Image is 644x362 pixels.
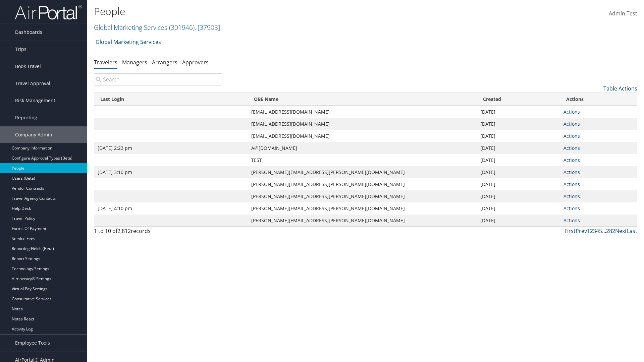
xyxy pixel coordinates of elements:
[596,227,599,235] a: 4
[94,23,220,32] a: Global Marketing Services
[606,227,615,235] a: 282
[182,59,209,66] a: Approvers
[563,181,580,187] a: Actions
[627,227,637,235] a: Last
[195,23,220,32] span: , [ 37903 ]
[590,227,593,235] a: 2
[94,142,248,154] td: [DATE] 2:23 pm
[477,166,560,178] td: [DATE]
[94,227,222,238] div: 1 to 10 of records
[563,133,580,139] a: Actions
[15,75,50,92] span: Travel Approval
[248,202,477,215] td: [PERSON_NAME][EMAIL_ADDRESS][PERSON_NAME][DOMAIN_NAME]
[15,92,55,109] span: Risk Management
[563,121,580,127] a: Actions
[477,142,560,154] td: [DATE]
[563,145,580,151] a: Actions
[609,10,637,17] span: Admin Test
[169,23,195,32] span: ( 301946 )
[248,178,477,190] td: [PERSON_NAME][EMAIL_ADDRESS][PERSON_NAME][DOMAIN_NAME]
[563,157,580,163] a: Actions
[94,73,222,85] input: Search
[15,58,41,75] span: Book Travel
[122,59,147,66] a: Managers
[94,166,248,178] td: [DATE] 3:10 pm
[602,227,606,235] span: …
[563,193,580,199] a: Actions
[117,227,131,235] span: 2,812
[563,217,580,224] a: Actions
[477,178,560,190] td: [DATE]
[477,118,560,130] td: [DATE]
[15,126,52,143] span: Company Admin
[15,4,82,20] img: airportal-logo.png
[593,227,596,235] a: 3
[94,4,456,18] h1: People
[576,227,587,235] a: Prev
[477,130,560,142] td: [DATE]
[15,41,26,58] span: Trips
[248,93,477,106] th: OBE Name: activate to sort column ascending
[15,24,42,41] span: Dashboards
[560,93,637,106] th: Actions
[152,59,177,66] a: Arrangers
[565,227,576,235] a: First
[248,154,477,166] td: TEST
[477,93,560,106] th: Created: activate to sort column ascending
[248,166,477,178] td: [PERSON_NAME][EMAIL_ADDRESS][PERSON_NAME][DOMAIN_NAME]
[563,205,580,212] a: Actions
[563,169,580,175] a: Actions
[248,190,477,202] td: [PERSON_NAME][EMAIL_ADDRESS][PERSON_NAME][DOMAIN_NAME]
[477,202,560,215] td: [DATE]
[609,3,637,24] a: Admin Test
[563,109,580,115] a: Actions
[248,130,477,142] td: [EMAIL_ADDRESS][DOMAIN_NAME]
[94,202,248,215] td: [DATE] 4:10 pm
[477,215,560,227] td: [DATE]
[96,35,161,49] a: Global Marketing Services
[477,154,560,166] td: [DATE]
[477,106,560,118] td: [DATE]
[15,109,37,126] span: Reporting
[94,93,248,106] th: Last Login: activate to sort column ascending
[248,118,477,130] td: [EMAIL_ADDRESS][DOMAIN_NAME]
[615,227,627,235] a: Next
[15,335,50,351] span: Employee Tools
[248,142,477,154] td: A@[DOMAIN_NAME]
[477,190,560,202] td: [DATE]
[587,227,590,235] a: 1
[248,106,477,118] td: [EMAIL_ADDRESS][DOMAIN_NAME]
[599,227,602,235] a: 5
[603,85,637,92] a: Table Actions
[248,215,477,227] td: [PERSON_NAME][EMAIL_ADDRESS][PERSON_NAME][DOMAIN_NAME]
[94,59,117,66] a: Travelers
